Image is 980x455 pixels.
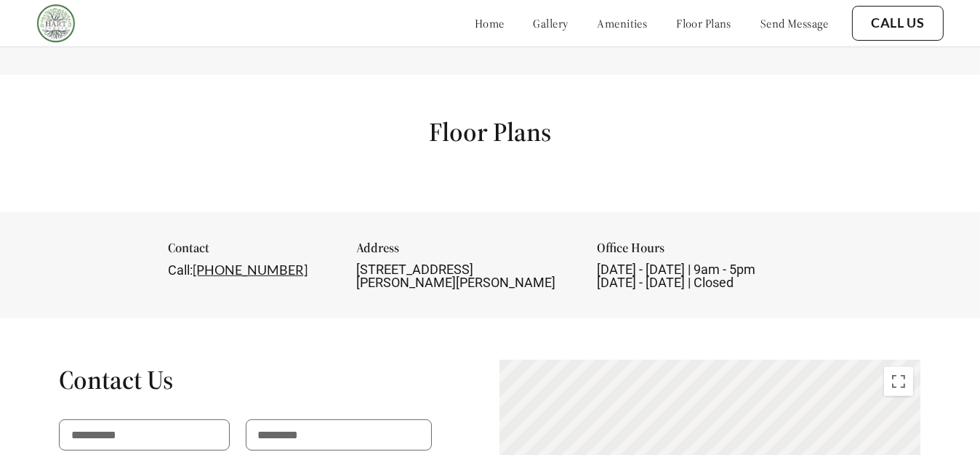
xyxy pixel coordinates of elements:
button: Toggle fullscreen view [884,367,913,396]
span: [DATE] - [DATE] | Closed [598,275,734,290]
div: Contact [169,241,329,263]
h1: Contact Us [59,363,432,396]
div: [STREET_ADDRESS][PERSON_NAME][PERSON_NAME] [356,263,571,289]
h1: Floor Plans [429,116,551,148]
div: [DATE] - [DATE] | 9am - 5pm [598,263,812,289]
a: amenities [598,16,648,31]
a: floor plans [676,16,731,31]
img: Company logo [36,4,76,43]
div: Address [356,241,571,263]
span: Call: [169,262,193,278]
button: Call Us [852,6,944,41]
a: home [475,16,505,31]
a: [PHONE_NUMBER] [193,262,308,278]
div: Office Hours [598,241,812,263]
a: send message [760,16,829,31]
a: gallery [534,16,569,31]
a: Call Us [871,15,925,31]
